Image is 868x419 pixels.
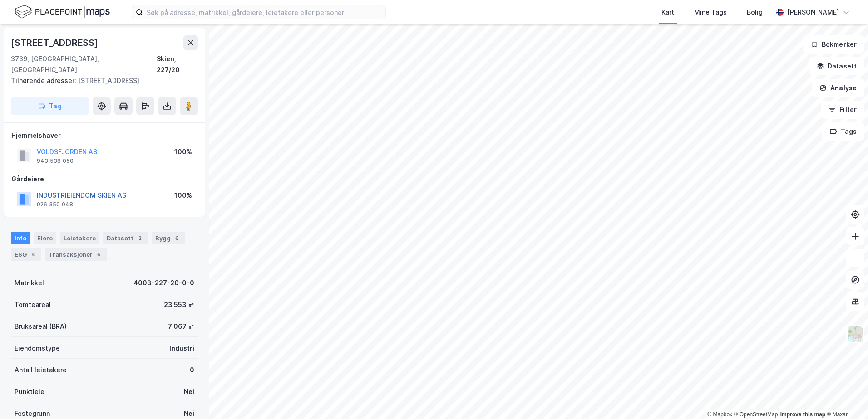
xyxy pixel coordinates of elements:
[15,321,67,332] div: Bruksareal (BRA)
[174,190,192,201] div: 100%
[157,54,198,75] div: Skien, 227/20
[37,157,74,165] div: 943 538 050
[37,201,73,208] div: 926 350 048
[734,411,778,418] a: OpenStreetMap
[787,7,839,18] div: [PERSON_NAME]
[821,101,864,119] button: Filter
[169,343,194,354] div: Industri
[780,411,825,418] a: Improve this map
[94,250,104,259] div: 6
[15,4,110,20] img: logo.f888ab2527a4732fd821a326f86c7f29.svg
[190,365,194,375] div: 0
[11,35,100,50] div: [STREET_ADDRESS]
[809,57,864,75] button: Datasett
[173,234,182,243] div: 6
[45,248,107,261] div: Transaksjoner
[34,232,56,244] div: Eiere
[823,375,868,419] iframe: Chat Widget
[135,234,144,243] div: 2
[847,326,864,343] img: Z
[15,408,50,419] div: Festegrunn
[822,122,864,141] button: Tags
[11,248,41,261] div: ESG
[164,299,194,310] div: 23 553 ㎡
[152,232,185,244] div: Bygg
[812,79,864,97] button: Analyse
[103,232,148,244] div: Datasett
[133,278,194,288] div: 4003-227-20-0-0
[11,232,30,244] div: Info
[174,146,192,157] div: 100%
[168,321,194,332] div: 7 067 ㎡
[11,77,78,84] span: Tilhørende adresser:
[803,35,864,54] button: Bokmerker
[11,75,191,86] div: [STREET_ADDRESS]
[143,5,385,19] input: Søk på adresse, matrikkel, gårdeiere, leietakere eller personer
[15,343,60,354] div: Eiendomstype
[11,174,197,185] div: Gårdeiere
[11,130,197,141] div: Hjemmelshaver
[15,278,44,288] div: Matrikkel
[747,7,763,18] div: Bolig
[11,54,157,75] div: 3739, [GEOGRAPHIC_DATA], [GEOGRAPHIC_DATA]
[184,386,194,397] div: Nei
[15,386,44,397] div: Punktleie
[184,408,194,419] div: Nei
[60,232,99,244] div: Leietakere
[661,7,674,18] div: Kart
[15,299,51,310] div: Tomteareal
[707,411,732,418] a: Mapbox
[29,250,38,259] div: 4
[11,97,89,115] button: Tag
[694,7,727,18] div: Mine Tags
[15,365,67,375] div: Antall leietakere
